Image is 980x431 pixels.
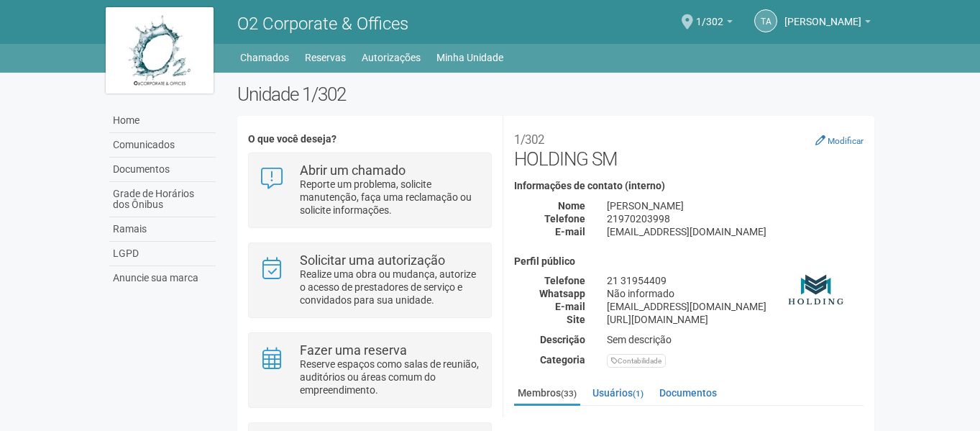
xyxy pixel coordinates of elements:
strong: Telefone [544,275,585,286]
h4: Informações de contato (interno) [514,181,864,191]
strong: Categoria [540,354,585,366]
a: Grade de Horários dos Ônibus [109,182,216,217]
div: [PERSON_NAME] [596,199,874,212]
strong: Abrir um chamado [300,163,406,178]
a: Home [109,109,216,133]
strong: Whatsapp [539,288,585,299]
a: Solicitar uma autorização Realize uma obra ou mudança, autorize o acesso de prestadores de serviç... [260,254,480,307]
strong: E-mail [555,301,585,312]
h2: Unidade 1/302 [237,83,875,105]
strong: Solicitar uma autorização [300,253,445,268]
h4: Perfil público [514,256,864,267]
a: LGPD [109,242,216,266]
span: O2 Corporate & Offices [237,14,408,34]
a: 1/302 [696,18,733,30]
a: Reservas [305,47,346,68]
div: Não informado [596,287,874,300]
div: [URL][DOMAIN_NAME] [596,313,874,326]
a: [PERSON_NAME] [784,18,871,30]
p: Realize uma obra ou mudança, autorize o acesso de prestadores de serviço e convidados para sua un... [300,268,480,307]
img: logo.jpg [106,7,214,94]
a: Minha Unidade [436,47,503,68]
strong: Telefone [544,213,585,224]
h2: HOLDING SM [514,127,864,170]
div: 21970203998 [596,212,874,225]
a: Membros(33) [514,382,580,406]
p: Reporte um problema, solicite manutenção, faça uma reclamação ou solicite informações. [300,178,480,217]
strong: Nome [558,200,585,212]
p: Reserve espaços como salas de reunião, auditórios ou áreas comum do empreendimento. [300,358,480,396]
a: Anuncie sua marca [109,266,216,290]
div: [EMAIL_ADDRESS][DOMAIN_NAME] [596,225,874,238]
span: 1/302 [696,2,723,27]
a: Modificar [815,135,864,146]
a: Chamados [240,47,289,68]
small: 1/302 [514,132,544,147]
div: 21 31954409 [596,274,874,287]
a: Autorizações [362,47,421,68]
span: Thamiris Abdala [784,2,861,27]
strong: Site [567,314,585,325]
a: Ramais [109,217,216,242]
img: business.png [781,256,853,328]
strong: E-mail [555,226,585,237]
div: Sem descrição [596,333,874,346]
strong: Descrição [540,334,585,345]
a: Comunicados [109,133,216,158]
a: Abrir um chamado Reporte um problema, solicite manutenção, faça uma reclamação ou solicite inform... [260,164,480,217]
div: Contabilidade [607,354,666,368]
strong: Membros [514,417,864,430]
div: [EMAIL_ADDRESS][DOMAIN_NAME] [596,300,874,313]
a: TA [754,9,777,32]
small: (1) [633,389,644,399]
a: Documentos [109,158,216,182]
a: Documentos [656,382,720,404]
a: Fazer uma reserva Reserve espaços como salas de reunião, auditórios ou áreas comum do empreendime... [260,344,480,396]
strong: Fazer uma reserva [300,342,407,358]
a: Usuários(1) [589,382,647,404]
small: (33) [561,389,577,399]
h4: O que você deseja? [248,134,492,145]
small: Modificar [828,136,864,146]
